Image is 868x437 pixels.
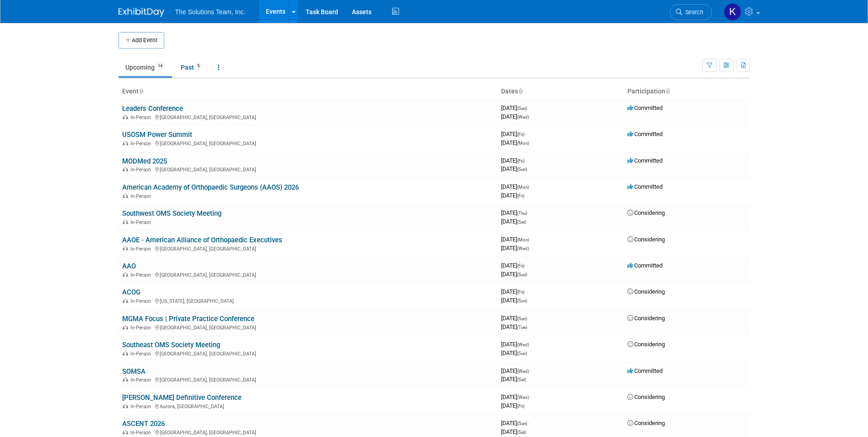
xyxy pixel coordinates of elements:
th: Dates [497,84,624,99]
span: In-Person [130,351,154,357]
span: Considering [627,393,665,400]
span: Committed [627,131,663,137]
span: - [526,262,527,269]
span: In-Person [130,219,154,225]
span: (Mon) [517,141,529,146]
a: Sort by Event Name [139,87,143,95]
a: Sort by Start Date [518,87,523,95]
span: [DATE] [501,245,529,251]
a: AAOE - American Alliance of Orthopaedic Executives [122,236,282,244]
span: In-Person [130,325,154,331]
a: Southwest OMS Society Meeting [122,209,221,218]
span: Search [682,9,703,16]
span: In-Person [130,430,154,436]
img: In-Person Event [123,351,128,355]
span: 14 [155,63,165,70]
span: (Sun) [517,167,527,172]
a: MGMA Focus | Private Practice Conference [122,315,254,323]
span: - [528,420,530,426]
span: [DATE] [501,315,530,322]
a: Past5 [174,59,209,76]
span: Committed [627,367,663,374]
span: [DATE] [501,104,530,111]
img: ExhibitDay [119,8,164,17]
img: In-Person Event [123,219,128,224]
span: Committed [627,262,663,269]
span: 5 [194,63,202,70]
span: [DATE] [501,420,530,426]
span: (Wed) [517,395,529,400]
span: Considering [627,236,665,243]
th: Event [119,84,497,99]
span: [DATE] [501,113,529,120]
span: - [530,236,532,243]
span: (Fri) [517,193,524,198]
img: In-Person Event [123,377,128,382]
div: [GEOGRAPHIC_DATA], [GEOGRAPHIC_DATA] [122,139,494,147]
div: [GEOGRAPHIC_DATA], [GEOGRAPHIC_DATA] [122,165,494,173]
span: - [530,183,532,190]
img: Kaelon Harris [724,3,741,21]
span: In-Person [130,115,154,120]
a: Sort by Participation Type [665,87,670,95]
img: In-Person Event [123,272,128,277]
img: In-Person Event [123,298,128,303]
span: (Sun) [517,106,527,111]
span: Considering [627,209,665,216]
span: (Sun) [517,351,527,356]
span: Committed [627,183,663,190]
span: [DATE] [501,350,527,356]
span: [DATE] [501,262,527,269]
span: - [530,341,532,348]
span: [DATE] [501,376,526,382]
span: (Sun) [517,298,527,303]
span: [DATE] [501,271,527,278]
span: - [526,288,527,295]
span: (Wed) [517,115,529,120]
span: In-Person [130,298,154,304]
a: American Academy of Orthopaedic Surgeons (AAOS) 2026 [122,183,299,191]
span: (Wed) [517,342,529,347]
span: [DATE] [501,209,530,216]
img: In-Person Event [123,167,128,171]
div: [GEOGRAPHIC_DATA], [GEOGRAPHIC_DATA] [122,323,494,331]
div: [GEOGRAPHIC_DATA], [GEOGRAPHIC_DATA] [122,376,494,383]
span: - [530,367,532,374]
span: In-Person [130,377,154,383]
span: (Fri) [517,132,524,137]
a: ACOG [122,288,140,296]
span: Considering [627,420,665,426]
a: ASCENT 2026 [122,420,165,428]
span: [DATE] [501,341,532,348]
span: [DATE] [501,183,532,190]
span: In-Person [130,193,154,199]
span: In-Person [130,404,154,410]
span: Considering [627,341,665,348]
span: [DATE] [501,367,532,374]
a: USOSM Power Summit [122,131,192,139]
span: [DATE] [501,192,524,199]
span: In-Person [130,141,154,147]
div: [GEOGRAPHIC_DATA], [GEOGRAPHIC_DATA] [122,428,494,436]
span: In-Person [130,272,154,278]
a: [PERSON_NAME] Definitive Conference [122,393,242,402]
span: (Fri) [517,404,524,409]
div: [GEOGRAPHIC_DATA], [GEOGRAPHIC_DATA] [122,113,494,120]
span: (Fri) [517,263,524,268]
img: In-Person Event [123,115,128,119]
div: [GEOGRAPHIC_DATA], [GEOGRAPHIC_DATA] [122,350,494,357]
span: Committed [627,104,663,111]
a: MODMed 2025 [122,157,167,165]
a: Upcoming14 [119,59,172,76]
span: (Sun) [517,316,527,321]
a: Southeast OMS Society Meeting [122,341,220,349]
span: Considering [627,288,665,295]
div: [GEOGRAPHIC_DATA], [GEOGRAPHIC_DATA] [122,271,494,278]
div: [GEOGRAPHIC_DATA], [GEOGRAPHIC_DATA] [122,245,494,252]
span: Committed [627,157,663,164]
span: (Mon) [517,237,529,242]
span: The Solutions Team, Inc. [175,8,246,16]
span: [DATE] [501,323,527,330]
span: Considering [627,315,665,322]
span: [DATE] [501,288,527,295]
